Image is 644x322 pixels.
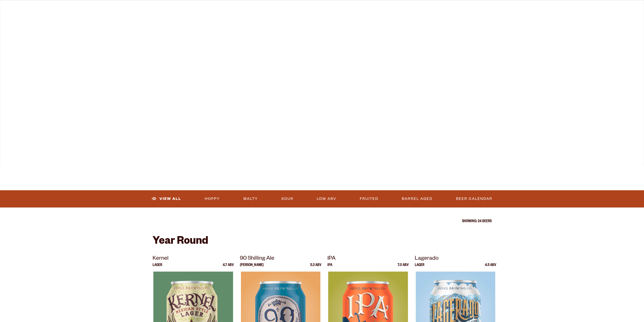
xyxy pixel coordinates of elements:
[281,12,302,16] span: Winery
[358,193,380,205] a: Fruited
[278,3,305,26] a: Winery
[279,193,296,205] a: Sour
[485,263,496,272] p: 4.5 ABV
[415,263,424,272] p: Lager
[357,12,386,16] span: Our Story
[319,3,338,26] a: Odell Home
[240,254,321,263] p: 90 Shilling Ale
[454,3,492,26] a: Beer Finder
[153,263,162,272] p: Lager
[238,3,258,26] a: Gear
[353,3,389,26] a: Our Story
[203,193,222,205] a: Hoppy
[150,193,183,205] a: View All
[327,254,409,263] p: IPA
[153,236,492,248] h2: Year Round
[187,12,215,16] span: Taprooms
[315,193,338,205] a: Low ABV
[327,263,332,272] p: IPA
[183,3,218,26] a: Taprooms
[241,193,260,205] a: Malty
[148,12,160,16] span: Beer
[240,263,264,272] p: [PERSON_NAME]
[409,3,434,26] a: Impact
[145,3,164,26] a: Beer
[241,12,255,16] span: Gear
[415,254,496,263] p: Lagerado
[457,12,489,16] span: Beer Finder
[223,263,234,272] p: 4.7 ABV
[400,193,434,205] a: Barrel Aged
[454,193,494,205] a: Beer Calendar
[412,12,431,16] span: Impact
[153,220,492,224] p: Showing: 24 Beers
[310,263,321,272] p: 5.3 ABV
[153,254,234,263] p: Kernel
[398,263,409,272] p: 7.0 ABV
